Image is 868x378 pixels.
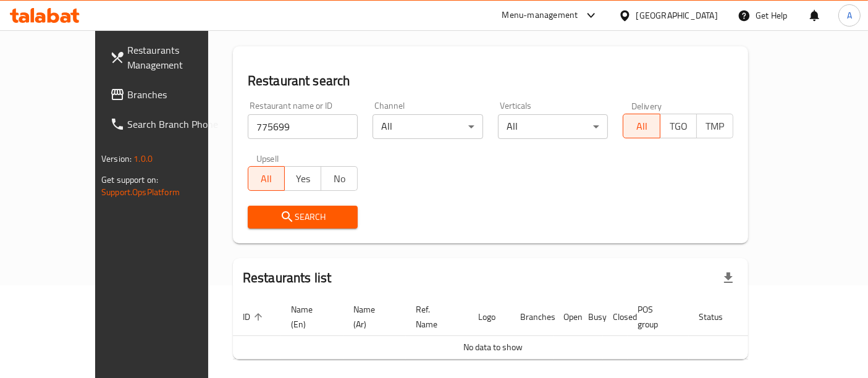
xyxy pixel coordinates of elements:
[100,35,240,80] a: Restaurants Management
[101,172,158,188] span: Get support on:
[623,114,660,138] button: All
[353,302,391,332] span: Name (Ar)
[628,117,655,135] span: All
[498,114,609,139] div: All
[248,166,285,191] button: All
[631,101,662,110] label: Delivery
[291,302,329,332] span: Name (En)
[696,114,733,138] button: TMP
[699,309,739,324] span: Status
[248,206,358,229] button: Search
[638,302,674,332] span: POS group
[510,298,554,336] th: Branches
[702,117,728,135] span: TMP
[847,9,852,22] span: A
[321,166,358,191] button: No
[714,263,743,293] div: Export file
[248,114,358,139] input: Search for restaurant name or ID..
[290,170,316,188] span: Yes
[603,298,628,336] th: Closed
[100,80,240,109] a: Branches
[100,109,240,139] a: Search Branch Phone
[463,339,523,355] span: No data to show
[373,114,483,139] div: All
[284,166,321,191] button: Yes
[578,298,603,336] th: Busy
[258,209,348,225] span: Search
[416,302,453,332] span: Ref. Name
[101,151,132,167] span: Version:
[468,298,510,336] th: Logo
[502,8,578,23] div: Menu-management
[243,309,266,324] span: ID
[101,184,180,200] a: Support.OpsPlatform
[233,298,796,359] table: enhanced table
[248,72,733,90] h2: Restaurant search
[253,170,280,188] span: All
[554,298,578,336] th: Open
[665,117,692,135] span: TGO
[133,151,153,167] span: 1.0.0
[243,269,331,287] h2: Restaurants list
[127,117,230,132] span: Search Branch Phone
[326,170,353,188] span: No
[660,114,697,138] button: TGO
[256,154,279,162] label: Upsell
[127,43,230,72] span: Restaurants Management
[636,9,718,22] div: [GEOGRAPHIC_DATA]
[127,87,230,102] span: Branches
